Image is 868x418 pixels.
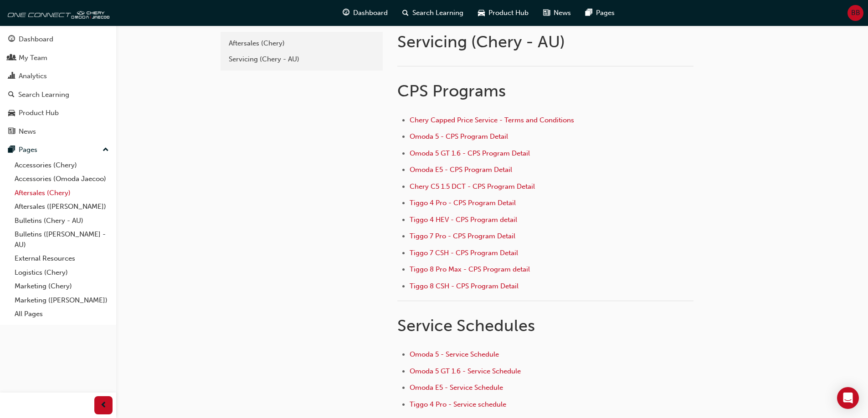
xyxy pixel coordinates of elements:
[410,132,508,141] a: Omoda 5 - CPS Program Detail
[11,186,113,200] a: Aftersales (Chery)
[11,158,113,172] a: Accessories (Chery)
[397,81,506,101] span: CPS Programs
[8,146,15,154] span: pages-icon
[8,128,15,136] span: news-icon
[19,71,47,81] div: Analytics
[19,53,47,63] div: My Team
[410,265,530,273] a: Tiggo 8 Pro Max - CPS Program detail
[410,149,530,157] a: Omoda 5 GT 1.6 - CPS Program Detail
[19,108,59,118] div: Product Hub
[229,54,375,65] div: Servicing (Chery - AU)
[11,279,113,293] a: Marketing (Chery)
[847,5,863,21] button: BB
[536,4,578,22] a: news-iconNews
[554,8,571,18] span: News
[11,293,113,307] a: Marketing ([PERSON_NAME])
[4,105,113,121] a: Product Hub
[488,8,529,18] span: Product Hub
[410,116,574,124] a: Chery Capped Price Service - Terms and Conditions
[410,249,518,257] a: Tiggo 7 CSH - CPS Program Detail
[4,141,113,158] button: Pages
[410,199,516,207] a: Tiggo 4 Pro - CPS Program Detail
[11,214,113,228] a: Bulletins (Chery - AU)
[335,4,395,22] a: guage-iconDashboard
[410,232,515,240] a: Tiggo 7 Pro - CPS Program Detail
[224,35,379,51] a: Aftersales (Chery)
[11,252,113,266] a: External Resources
[8,109,15,117] span: car-icon
[397,316,535,335] span: Service Schedules
[410,350,499,358] a: Omoda 5 - Service Schedule
[471,4,536,22] a: car-iconProduct Hub
[8,91,15,99] span: search-icon
[4,50,113,66] a: My Team
[11,307,113,321] a: All Pages
[4,31,113,48] a: Dashboard
[353,8,388,18] span: Dashboard
[410,383,503,392] a: Omoda E5 - Service Schedule
[4,68,113,85] a: Analytics
[8,72,15,81] span: chart-icon
[410,400,506,408] a: Tiggo 4 Pro - Service schedule
[478,7,485,19] span: car-icon
[11,266,113,280] a: Logistics (Chery)
[851,8,860,18] span: BB
[19,34,53,45] div: Dashboard
[100,400,107,411] span: prev-icon
[4,123,113,140] a: News
[410,166,512,174] a: Omoda E5 - CPS Program Detail
[4,29,113,141] button: DashboardMy TeamAnalyticsSearch LearningProduct HubNews
[596,8,615,18] span: Pages
[586,7,592,19] span: pages-icon
[8,54,15,62] span: people-icon
[19,145,37,155] div: Pages
[402,7,409,19] span: search-icon
[578,4,622,22] a: pages-iconPages
[103,144,109,156] span: up-icon
[4,86,113,103] a: Search Learning
[395,4,471,22] a: search-iconSearch Learning
[410,182,535,191] a: Chery C5 1.5 DCT - CPS Program Detail
[410,367,521,375] a: Omoda 5 GT 1.6 - Service Schedule
[11,227,113,252] a: Bulletins ([PERSON_NAME] - AU)
[837,387,859,409] div: Open Intercom Messenger
[19,126,36,137] div: News
[410,282,519,290] a: Tiggo 8 CSH - CPS Program Detail
[410,216,517,224] a: Tiggo 4 HEV - CPS Program detail
[229,38,375,49] div: Aftersales (Chery)
[11,200,113,214] a: Aftersales ([PERSON_NAME])
[224,51,379,67] a: Servicing (Chery - AU)
[412,8,463,18] span: Search Learning
[8,35,15,44] span: guage-icon
[18,90,69,100] div: Search Learning
[11,172,113,186] a: Accessories (Omoda Jaecoo)
[5,4,109,22] img: oneconnect
[543,7,550,19] span: news-icon
[397,32,696,52] h1: Servicing (Chery - AU)
[343,7,349,19] span: guage-icon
